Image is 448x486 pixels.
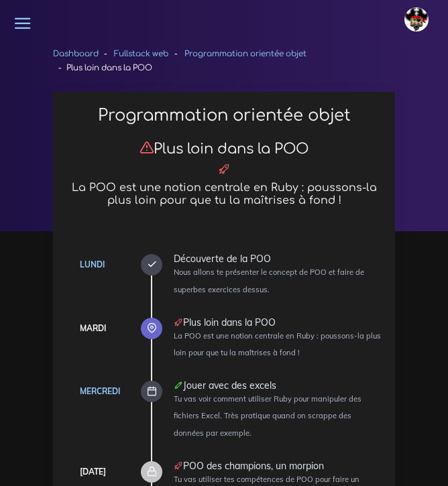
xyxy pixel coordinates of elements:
[67,182,381,207] h5: La POO est une notion centrale en Ruby : poussons-la plus loin pour que tu la maîtrises à fond !
[174,267,364,294] small: Nous allons te présenter le concept de POO et faire de superbes exercices dessus.
[80,386,120,396] a: Mercredi
[174,381,381,390] div: Jouer avec des excels
[80,321,106,336] div: Mardi
[184,50,306,58] a: Programmation orientée objet
[174,254,381,263] div: Découverte de la POO
[174,331,381,357] small: La POO est une notion centrale en Ruby : poussons-la plus loin pour que tu la maîtrises à fond !
[404,7,429,32] img: avatar
[80,259,105,269] a: Lundi
[67,140,381,158] h3: Plus loin dans la POO
[174,394,361,437] small: Tu vas voir comment utiliser Ruby pour manipuler des fichiers Excel. Très pratique quand on scrap...
[53,61,152,75] li: Plus loin dans la POO
[80,465,106,479] div: [DATE]
[53,50,99,58] a: Dashboard
[174,318,381,327] div: Plus loin dans la POO
[67,106,381,125] h2: Programmation orientée objet
[174,461,381,471] div: POO des champions, un morpion
[114,50,168,58] a: Fullstack web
